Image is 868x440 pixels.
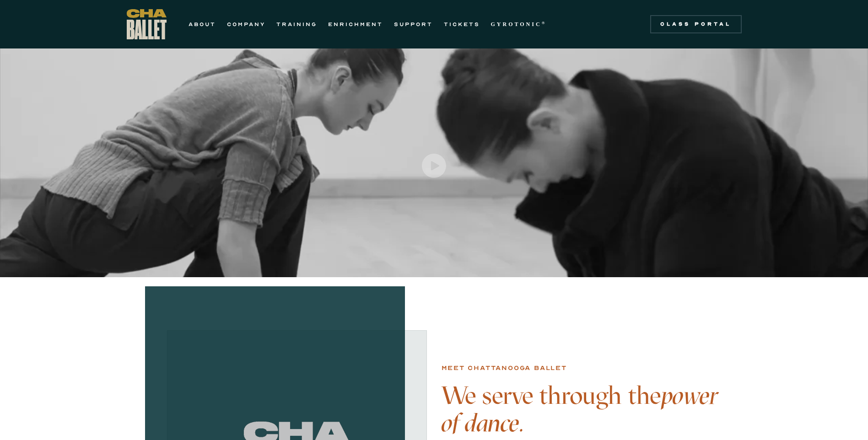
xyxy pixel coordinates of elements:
[444,19,480,30] a: TICKETS
[328,19,383,30] a: ENRICHMENT
[542,21,547,25] sup: ®
[650,15,742,33] a: Class Portal
[276,19,317,30] a: TRAINING
[491,19,547,30] a: GYROTONIC®
[127,9,167,39] a: home
[394,19,433,30] a: SUPPORT
[442,381,718,438] em: power of dance.
[189,19,216,30] a: ABOUT
[442,363,567,374] div: Meet chattanooga ballet
[656,21,736,28] div: Class Portal
[442,382,723,437] h4: We serve through the
[227,19,265,30] a: COMPANY
[491,21,542,27] strong: GYROTONIC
